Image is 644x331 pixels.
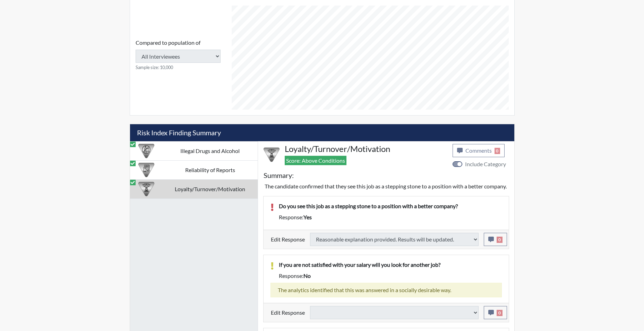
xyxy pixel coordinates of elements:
h5: Risk Index Finding Summary [130,124,514,141]
button: 0 [484,233,507,246]
label: Edit Response [271,306,305,319]
img: CATEGORY%20ICON-20.4a32fe39.png [138,162,154,178]
span: no [303,272,311,279]
p: Do you see this job as a stepping stone to a position with a better company? [279,202,502,210]
p: If you are not satisfied with your salary will you look for another job? [279,261,502,269]
div: Response: [274,272,507,280]
label: Include Category [465,160,506,168]
div: Consistency Score comparison among population [136,39,221,71]
img: CATEGORY%20ICON-17.40ef8247.png [138,181,154,197]
h5: Summary: [264,171,294,179]
span: 0 [497,237,503,243]
div: Update the test taker's response, the change might impact the score [305,306,484,319]
small: Sample size: 10,000 [136,64,221,71]
img: CATEGORY%20ICON-17.40ef8247.png [264,147,280,163]
label: Edit Response [271,233,305,246]
label: Compared to population of [136,39,200,47]
h4: Loyalty/Turnover/Motivation [285,144,447,154]
span: yes [303,214,312,220]
button: Comments0 [453,144,505,157]
img: CATEGORY%20ICON-12.0f6f1024.png [138,143,154,159]
span: 0 [495,148,500,154]
td: Reliability of Reports [163,160,258,179]
div: Response: [274,213,507,221]
div: Update the test taker's response, the change might impact the score [305,233,484,246]
td: Illegal Drugs and Alcohol [163,141,258,160]
div: The analytics identified that this was answered in a socially desirable way. [271,283,502,297]
button: 0 [484,306,507,319]
td: Loyalty/Turnover/Motivation [163,179,258,198]
span: Score: Above Conditions [285,156,346,165]
p: The candidate confirmed that they see this job as a stepping stone to a position with a better co... [265,182,508,190]
span: 0 [497,310,503,316]
span: Comments [465,147,492,154]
